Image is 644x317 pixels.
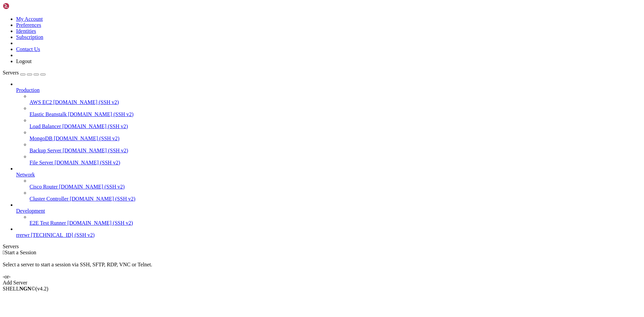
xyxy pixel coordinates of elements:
span: Cisco Router [30,184,58,190]
a: Identities [16,28,36,34]
li: Network [16,166,641,202]
a: AWS EC2 [DOMAIN_NAME] (SSH v2) [30,99,641,105]
span: [DOMAIN_NAME] (SSH v2) [62,123,128,129]
b: NGN [19,286,32,292]
a: rrerwr [TECHNICAL_ID] (SSH v2) [16,232,641,238]
span: [DOMAIN_NAME] (SSH v2) [55,160,120,165]
li: rrerwr [TECHNICAL_ID] (SSH v2) [16,226,641,238]
a: Subscription [16,34,43,40]
a: Cluster Controller [DOMAIN_NAME] (SSH v2) [30,196,641,202]
a: Backup Server [DOMAIN_NAME] (SSH v2) [30,148,641,154]
span:  [3,250,5,255]
li: Cluster Controller [DOMAIN_NAME] (SSH v2) [30,190,641,202]
a: Load Balancer [DOMAIN_NAME] (SSH v2) [30,123,641,129]
li: Production [16,81,641,166]
li: Development [16,202,641,226]
span: File Server [30,160,53,165]
span: Development [16,208,45,214]
span: rrerwr [16,232,30,238]
a: Elastic Beanstalk [DOMAIN_NAME] (SSH v2) [30,111,641,117]
li: Load Balancer [DOMAIN_NAME] (SSH v2) [30,117,641,129]
a: Cisco Router [DOMAIN_NAME] (SSH v2) [30,184,641,190]
span: [DOMAIN_NAME] (SSH v2) [63,148,128,153]
div: Servers [3,244,641,250]
span: Production [16,87,40,93]
li: Backup Server [DOMAIN_NAME] (SSH v2) [30,142,641,154]
span: [DOMAIN_NAME] (SSH v2) [68,111,134,117]
div: Add Server [3,280,641,286]
span: AWS EC2 [30,99,52,105]
a: File Server [DOMAIN_NAME] (SSH v2) [30,160,641,166]
span: SHELL © [3,286,48,292]
span: Elastic Beanstalk [30,111,67,117]
a: Contact Us [16,46,40,52]
span: Network [16,172,35,177]
span: E2E Test Runner [30,220,66,226]
span: Servers [3,70,19,75]
span: [DOMAIN_NAME] (SSH v2) [70,196,136,202]
a: E2E Test Runner [DOMAIN_NAME] (SSH v2) [30,220,641,226]
span: Backup Server [30,148,61,153]
li: MongoDB [DOMAIN_NAME] (SSH v2) [30,129,641,142]
li: AWS EC2 [DOMAIN_NAME] (SSH v2) [30,93,641,105]
span: [DOMAIN_NAME] (SSH v2) [59,184,125,190]
a: MongoDB [DOMAIN_NAME] (SSH v2) [30,136,641,142]
span: 4.2.0 [36,286,49,292]
span: Start a Session [5,250,36,255]
a: Development [16,208,641,214]
span: MongoDB [30,136,52,141]
span: [DOMAIN_NAME] (SSH v2) [53,99,119,105]
img: Shellngn [3,3,41,9]
span: Cluster Controller [30,196,68,202]
span: Load Balancer [30,123,61,129]
li: E2E Test Runner [DOMAIN_NAME] (SSH v2) [30,214,641,226]
a: Servers [3,70,46,75]
li: Cisco Router [DOMAIN_NAME] (SSH v2) [30,178,641,190]
div: Select a server to start a session via SSH, SFTP, RDP, VNC or Telnet. -or- [3,256,641,280]
a: Preferences [16,22,41,28]
a: Logout [16,58,32,64]
span: [DOMAIN_NAME] (SSH v2) [67,220,133,226]
span: [DOMAIN_NAME] (SSH v2) [54,136,119,141]
a: Network [16,172,641,178]
li: Elastic Beanstalk [DOMAIN_NAME] (SSH v2) [30,105,641,117]
a: Production [16,87,641,93]
span: [TECHNICAL_ID] (SSH v2) [31,232,95,238]
li: File Server [DOMAIN_NAME] (SSH v2) [30,154,641,166]
a: My Account [16,16,43,22]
